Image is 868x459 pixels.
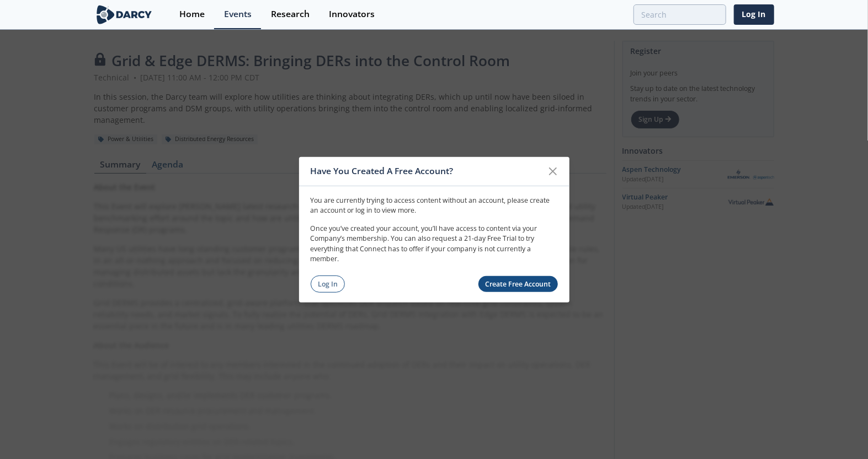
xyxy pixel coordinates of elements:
[311,161,543,182] div: Have You Created A Free Account?
[478,276,558,292] a: Create Free Account
[311,224,558,264] p: Once you’ve created your account, you’ll have access to content via your Company’s membership. Yo...
[94,5,155,24] img: logo-wide.svg
[271,10,310,19] div: Research
[311,196,558,216] p: You are currently trying to access content without an account, please create an account or log in...
[224,10,252,19] div: Events
[179,10,205,19] div: Home
[633,4,726,25] input: Advanced Search
[734,4,774,25] a: Log In
[329,10,375,19] div: Innovators
[311,276,345,293] a: Log In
